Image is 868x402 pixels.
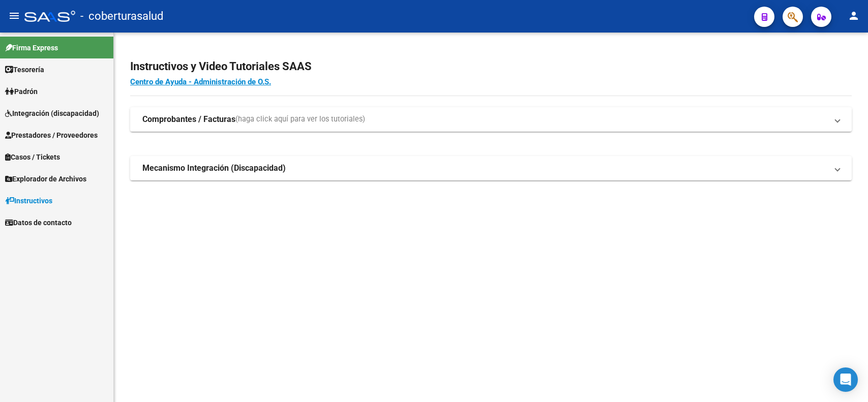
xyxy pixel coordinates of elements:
[5,42,58,53] span: Firma Express
[5,108,99,119] span: Integración (discapacidad)
[5,130,98,141] span: Prestadores / Proveedores
[8,10,20,22] mat-icon: menu
[5,151,60,163] span: Casos / Tickets
[833,367,858,392] div: Open Intercom Messenger
[130,57,852,76] h2: Instructivos y Video Tutoriales SAAS
[5,86,38,97] span: Padrón
[130,107,852,132] mat-expansion-panel-header: Comprobantes / Facturas(haga click aquí para ver los tutoriales)
[142,163,286,174] strong: Mecanismo Integración (Discapacidad)
[235,114,365,125] span: (haga click aquí para ver los tutoriales)
[5,217,72,228] span: Datos de contacto
[142,114,235,125] strong: Comprobantes / Facturas
[848,10,860,22] mat-icon: person
[5,195,52,206] span: Instructivos
[130,156,852,180] mat-expansion-panel-header: Mecanismo Integración (Discapacidad)
[130,77,271,86] a: Centro de Ayuda - Administración de O.S.
[5,64,44,75] span: Tesorería
[5,173,86,184] span: Explorador de Archivos
[80,5,163,27] span: - coberturasalud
